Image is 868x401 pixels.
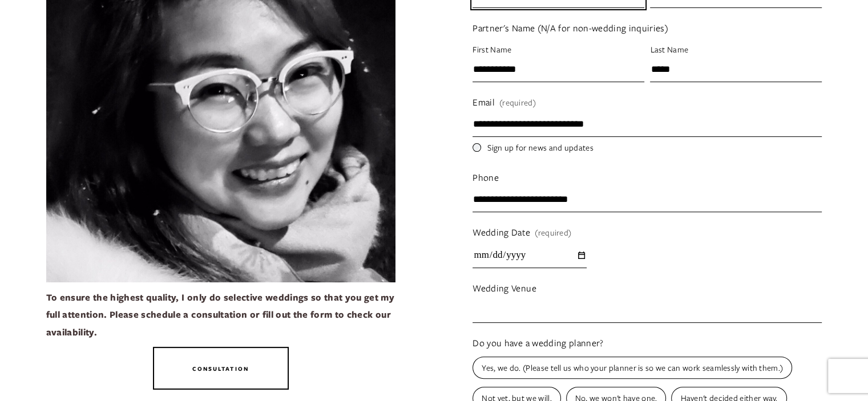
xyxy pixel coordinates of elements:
[473,169,499,187] span: Phone
[499,95,536,110] span: (required)
[535,225,571,240] span: (required)
[153,347,289,390] a: Consultation
[473,143,481,152] input: Sign up for news and updates
[473,19,668,37] span: Partner's Name (N/A for non-wedding inquiries)
[473,280,536,297] span: Wedding Venue
[473,224,530,241] span: Wedding Date
[473,94,495,111] span: Email
[473,334,603,352] span: Do you have a wedding planner?
[46,291,397,338] strong: To ensure the highest quality, I only do selective weddings so that you get my full attention. Pl...
[487,140,594,155] span: Sign up for news and updates
[473,357,792,379] span: Yes, we do. (Please tell us who your planner is so we can work seamlessly with them.)
[650,42,822,58] div: Last Name
[473,42,644,58] div: First Name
